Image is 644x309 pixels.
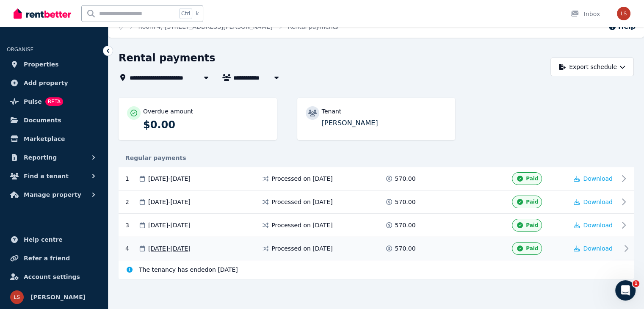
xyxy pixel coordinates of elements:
img: Luca Surman [10,290,24,304]
span: Properties [24,59,59,69]
span: Processed on [DATE] [271,174,332,183]
button: Download [574,221,613,229]
h1: Rental payments [119,51,216,65]
span: 1 [633,280,639,287]
a: Refer a friend [7,250,101,267]
span: Download [583,222,613,229]
button: Download [574,244,613,253]
a: PulseBETA [7,93,101,110]
span: Processed on [DATE] [271,244,332,253]
span: The tenancy has ended on [DATE] [139,265,238,274]
span: Pulse [24,97,42,107]
span: Ctrl [179,8,192,19]
span: Paid [526,245,538,252]
span: [DATE] - [DATE] [148,221,191,229]
span: Refer a friend [24,253,70,263]
div: 3 [125,219,138,232]
div: Inbox [570,10,600,18]
span: Paid [526,175,538,182]
a: Add property [7,74,101,91]
span: k [196,10,199,17]
a: Marketplace [7,130,101,147]
button: Download [574,198,613,206]
span: Manage property [24,190,81,200]
a: Account settings [7,268,101,285]
span: Account settings [24,272,80,282]
span: Reporting [24,152,57,163]
span: Download [583,245,613,252]
button: Find a tenant [7,168,101,185]
span: Help centre [24,235,63,245]
span: [PERSON_NAME] [30,292,86,302]
button: Manage property [7,186,101,203]
span: [DATE] - [DATE] [148,198,191,206]
span: Documents [24,115,61,125]
span: Add property [24,78,68,88]
p: Overdue amount [143,107,193,116]
span: Paid [526,199,538,205]
p: $0.00 [143,118,268,132]
span: [DATE] - [DATE] [148,174,191,183]
span: 570.00 [395,198,416,206]
iframe: Intercom live chat [615,280,636,301]
span: Paid [526,222,538,229]
span: Marketplace [24,134,65,144]
span: BETA [45,97,63,106]
span: Download [583,199,613,205]
div: Regular payments [119,154,634,162]
button: Reporting [7,149,101,166]
span: Processed on [DATE] [271,221,332,229]
a: Help centre [7,231,101,248]
span: ORGANISE [7,47,33,52]
p: [PERSON_NAME] [322,118,447,128]
img: Luca Surman [617,7,630,20]
img: RentBetter [14,7,71,20]
span: 570.00 [395,174,416,183]
span: [DATE] - [DATE] [148,244,191,253]
span: Find a tenant [24,171,69,181]
div: 1 [125,172,138,185]
a: Documents [7,112,101,129]
div: 2 [125,196,138,208]
a: Properties [7,56,101,73]
p: Tenant [322,107,342,116]
button: Export schedule [550,58,634,76]
div: 4 [125,242,138,255]
span: 570.00 [395,221,416,229]
span: Download [583,175,613,182]
span: 570.00 [395,244,416,253]
span: Processed on [DATE] [271,198,332,206]
button: Download [574,174,613,183]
